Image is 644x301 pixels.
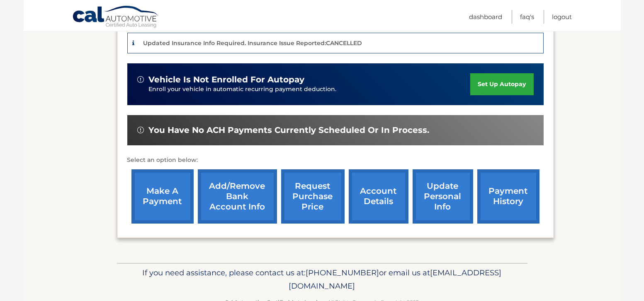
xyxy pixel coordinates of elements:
[469,10,503,24] a: Dashboard
[137,127,144,133] img: alert-white.svg
[127,155,544,165] p: Select an option below:
[306,268,379,277] span: [PHONE_NUMBER]
[72,5,159,29] a: Cal Automotive
[413,169,473,224] a: update personal info
[149,85,471,94] p: Enroll your vehicle in automatic recurring payment deduction.
[349,169,408,224] a: account details
[520,10,535,24] a: FAQ's
[552,10,572,24] a: Logout
[137,76,144,83] img: alert-white.svg
[143,39,362,47] p: Updated Insurance Info Required. Insurance Issue Reported:CANCELLED
[149,75,305,85] span: vehicle is not enrolled for autopay
[281,169,345,224] a: request purchase price
[131,169,194,224] a: make a payment
[470,73,533,95] a: set up autopay
[122,266,522,293] p: If you need assistance, please contact us at: or email us at
[149,125,430,135] span: You have no ACH payments currently scheduled or in process.
[198,169,277,224] a: Add/Remove bank account info
[477,169,540,224] a: payment history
